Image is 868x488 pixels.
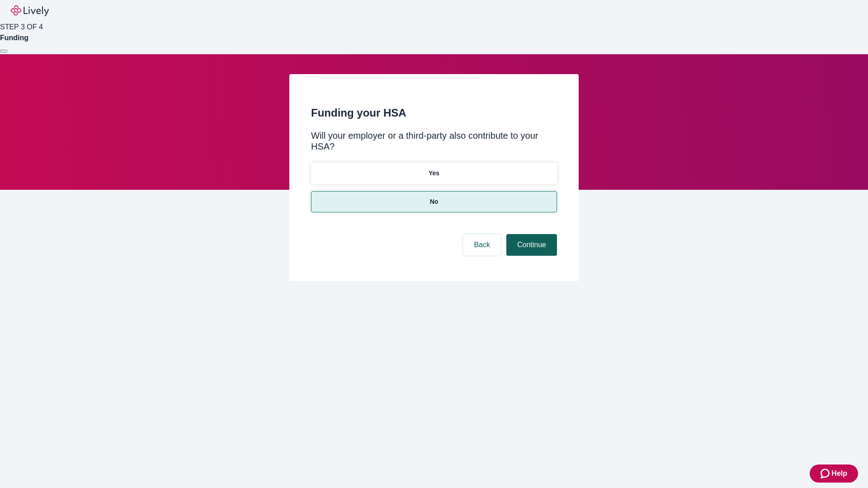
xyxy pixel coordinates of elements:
[506,234,557,256] button: Continue
[311,105,557,121] h2: Funding your HSA
[810,465,858,483] button: Zendesk support iconHelp
[429,169,439,178] p: Yes
[311,191,557,212] button: No
[463,234,501,256] button: Back
[430,197,439,206] p: No
[311,130,557,152] div: Will your employer or a third-party also contribute to your HSA?
[311,163,557,184] button: Yes
[11,5,49,16] img: Lively
[831,468,847,479] span: Help
[821,468,831,479] svg: Zendesk support icon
